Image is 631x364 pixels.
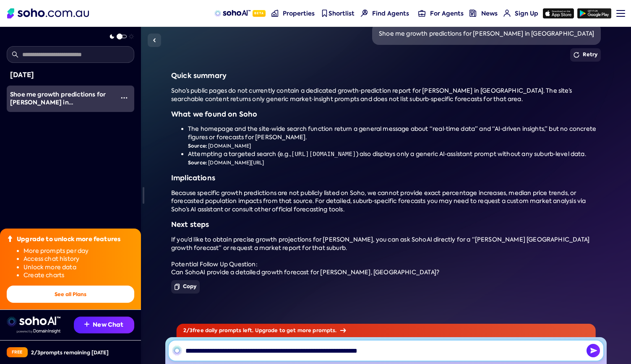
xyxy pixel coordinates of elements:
[188,125,601,150] li: The homepage and the site‑wide search function return a general message about “real‑time data” an...
[321,10,328,17] img: shortlist-nav icon
[253,10,266,17] span: Beta
[379,30,594,38] div: Shoe me growth predictions for [PERSON_NAME] in [GEOGRAPHIC_DATA]
[10,70,131,81] div: [DATE]
[188,150,601,167] li: Attempting a targeted search (e.g., ) also displays only a generic AI‑assistant prompt without an...
[10,91,114,107] div: Shoe me growth predictions for Victoria Park in WA
[172,346,182,356] img: SohoAI logo black
[17,329,60,333] img: Data provided by Domain Insight
[188,159,207,166] strong: Source:
[208,159,264,166] a: [DOMAIN_NAME][URL]
[372,9,409,18] span: Find Agents
[23,255,134,263] li: Access chat history
[171,72,601,80] h3: Quick summary
[329,9,355,18] span: Shortlist
[214,10,250,17] img: sohoAI logo
[171,236,589,252] span: If you’d like to obtain precise growth projections for [PERSON_NAME], you can ask SohoAI directly...
[23,271,134,280] li: Create charts
[171,268,601,277] div: Can SohoAI provide a detailed growth forecast for [PERSON_NAME], [GEOGRAPHIC_DATA]?
[171,221,601,229] h3: Next steps
[361,10,368,17] img: Find agents icon
[188,143,207,149] strong: Source:
[171,189,586,213] span: Because specific growth predictions are not publicly listed on Soho, we cannot provide exact perc...
[171,174,601,182] h3: Implications
[7,86,114,112] a: Shoe me growth predictions for [PERSON_NAME] in [GEOGRAPHIC_DATA]
[481,9,498,18] span: News
[587,344,600,357] button: Send
[177,324,596,337] div: 2 / 3 free daily prompts left. Upgrade to get more prompts.
[208,143,251,149] a: [DOMAIN_NAME]
[503,10,511,17] img: for-agents-nav icon
[7,8,89,18] img: Soho Logo
[570,48,601,62] button: Retry
[430,9,464,18] span: For Agents
[10,90,106,115] span: Shoe me growth predictions for [PERSON_NAME] in [GEOGRAPHIC_DATA]
[121,94,128,101] img: More icon
[7,286,134,303] button: See all Plans
[7,347,28,357] div: Free
[84,322,89,327] img: Recommendation icon
[23,263,134,272] li: Unlock more data
[23,247,134,255] li: More prompts per day
[7,317,60,327] img: sohoai logo
[283,9,315,18] span: Properties
[17,235,120,244] div: Upgrade to unlock more features
[587,344,600,357] img: Send icon
[271,10,279,17] img: properties-nav icon
[515,9,538,18] span: Sign Up
[149,35,159,45] img: Sidebar toggle icon
[171,87,572,103] span: Soho’s public pages do not currently contain a dedicated growth‑prediction report for [PERSON_NAM...
[7,235,13,242] img: Upgrade icon
[577,8,611,18] img: google-play icon
[171,110,601,119] h3: What we found on Soho
[418,10,425,17] img: for-agents-nav icon
[171,280,200,294] button: Copy
[74,317,134,333] button: New Chat
[574,52,579,58] img: Retry icon
[340,328,346,333] img: Arrow icon
[469,10,477,17] img: news-nav icon
[543,8,574,18] img: app-store icon
[31,349,109,356] div: 2 / 3 prompts remaining [DATE]
[175,283,180,290] img: Copy icon
[291,151,356,157] code: [URL][DOMAIN_NAME]
[171,260,258,268] span: Potential Follow Up Question:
